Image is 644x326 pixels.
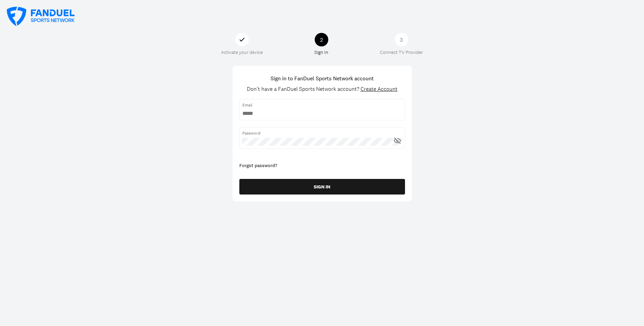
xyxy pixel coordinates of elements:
div: Don't have a FanDuel Sports Network account? [247,86,398,92]
div: Activate your device [221,50,263,56]
div: Forgot password? [239,162,405,169]
div: Connect TV Provider [380,50,423,56]
span: Password [242,130,402,136]
button: SIGN IN [239,179,405,195]
span: Create Account [361,85,398,93]
div: 2 [315,33,328,46]
span: Email [242,102,402,108]
div: Sign In [314,50,328,56]
h1: Sign in to FanDuel Sports Network account [271,74,374,82]
div: 3 [395,33,408,46]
